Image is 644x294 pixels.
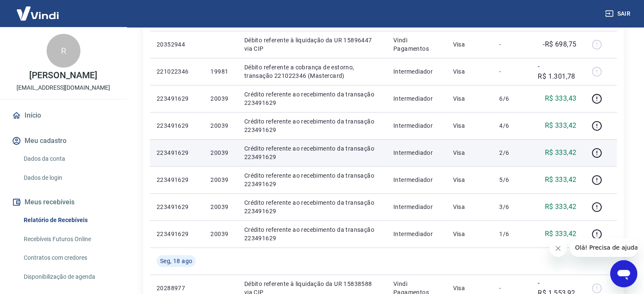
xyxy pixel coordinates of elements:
[393,94,439,103] p: Intermediador
[157,230,197,238] p: 223491629
[157,67,197,76] p: 221022346
[550,240,567,257] iframe: Fechar mensagem
[210,176,230,184] p: 20039
[157,94,197,103] p: 223491629
[499,121,524,130] p: 4/6
[47,34,80,68] div: R
[244,36,380,53] p: Débito referente à liquidação da UR 15896447 via CIP
[393,203,439,211] p: Intermediador
[157,176,197,184] p: 223491629
[603,6,634,22] button: Sair
[210,230,230,238] p: 20039
[157,121,197,130] p: 223491629
[453,40,486,49] p: Visa
[393,36,439,53] p: Vindi Pagamentos
[157,203,197,211] p: 223491629
[160,257,192,265] span: Seg, 18 ago
[453,121,486,130] p: Visa
[453,94,486,103] p: Visa
[157,40,197,49] p: 20352944
[453,203,486,211] p: Visa
[210,94,230,103] p: 20039
[453,284,486,292] p: Visa
[244,144,380,161] p: Crédito referente ao recebimento da transação 223491629
[453,67,486,76] p: Visa
[210,67,230,76] p: 19981
[244,90,380,107] p: Crédito referente ao recebimento da transação 223491629
[453,148,486,157] p: Visa
[210,203,230,211] p: 20039
[538,61,576,82] p: -R$ 1.301,78
[545,202,577,212] p: R$ 333,42
[543,39,576,49] p: -R$ 698,75
[393,230,439,238] p: Intermediador
[244,225,380,242] p: Crédito referente ao recebimento da transação 223491629
[10,193,116,212] button: Meus recebíveis
[210,121,230,130] p: 20039
[545,229,577,239] p: R$ 333,42
[20,231,116,248] a: Recebíveis Futuros Online
[499,40,524,49] p: -
[20,249,116,267] a: Contratos com credores
[499,94,524,103] p: 6/6
[453,176,486,184] p: Visa
[393,176,439,184] p: Intermediador
[499,176,524,184] p: 5/6
[10,106,116,125] a: Início
[20,268,116,286] a: Disponibilização de agenda
[244,198,380,215] p: Crédito referente ao recebimento da transação 223491629
[393,67,439,76] p: Intermediador
[610,260,637,287] iframe: Botão para abrir a janela de mensagens
[570,238,637,257] iframe: Mensagem da empresa
[499,230,524,238] p: 1/6
[545,175,577,185] p: R$ 333,42
[545,148,577,158] p: R$ 333,42
[29,71,97,80] p: [PERSON_NAME]
[157,284,197,292] p: 20288977
[5,6,71,13] span: Olá! Precisa de ajuda?
[17,83,110,92] p: [EMAIL_ADDRESS][DOMAIN_NAME]
[499,148,524,157] p: 2/6
[545,121,577,131] p: R$ 333,42
[393,121,439,130] p: Intermediador
[499,67,524,76] p: -
[499,284,524,292] p: -
[10,132,116,150] button: Meu cadastro
[393,148,439,157] p: Intermediador
[20,150,116,168] a: Dados da conta
[453,230,486,238] p: Visa
[244,117,380,134] p: Crédito referente ao recebimento da transação 223491629
[499,203,524,211] p: 3/6
[10,0,65,26] img: Vindi
[244,171,380,188] p: Crédito referente ao recebimento da transação 223491629
[20,212,116,229] a: Relatório de Recebíveis
[20,169,116,187] a: Dados de login
[545,93,577,104] p: R$ 333,43
[210,148,230,157] p: 20039
[157,148,197,157] p: 223491629
[244,63,380,80] p: Débito referente a cobrança de estorno, transação 221022346 (Mastercard)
